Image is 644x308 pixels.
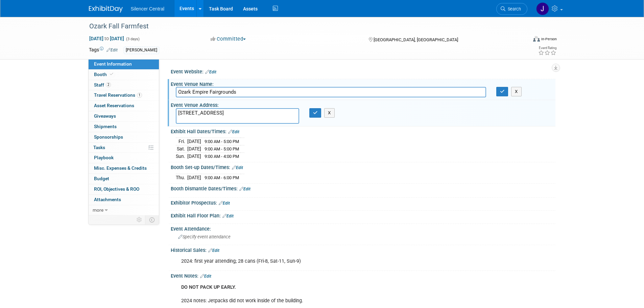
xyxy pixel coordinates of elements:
[89,132,159,142] a: Sponsorships
[208,248,219,253] a: Edit
[222,214,234,218] a: Edit
[94,197,121,202] span: Attachments
[94,103,134,108] span: Asset Reservations
[171,211,555,219] div: Exhibit Hall Floor Plan:
[94,165,147,171] span: Misc. Expenses & Credits
[374,37,458,42] span: [GEOGRAPHIC_DATA], [GEOGRAPHIC_DATA]
[239,187,251,191] a: Edit
[171,198,555,207] div: Exhibitor Prospectus:
[181,284,236,290] b: DO NOT PACK UP EARLY.
[505,6,521,11] span: Search
[89,153,159,163] a: Playbook
[87,20,517,32] div: Ozark Fall Farmfest
[94,134,123,140] span: Sponsorships
[536,2,549,15] img: Jessica Crawford
[232,165,243,170] a: Edit
[89,195,159,205] a: Attachments
[176,145,187,153] td: Sat.
[94,186,139,192] span: ROI, Objectives & ROO
[89,163,159,173] a: Misc. Expenses & Credits
[125,37,140,41] span: (3 days)
[178,234,231,239] span: Specify event attendance
[219,201,230,206] a: Edit
[89,101,159,111] a: Asset Reservations
[176,152,187,160] td: Sun.
[511,87,522,96] button: X
[171,271,555,280] div: Event Notes:
[94,82,111,88] span: Staff
[145,215,159,224] td: Toggle Event Tabs
[106,48,118,52] a: Edit
[89,90,159,100] a: Travel Reservations1
[200,274,211,279] a: Edit
[171,126,555,135] div: Exhibit Hall Dates/Times:
[89,143,159,153] a: Tasks
[131,6,165,11] span: Silencer Central
[103,36,110,41] span: to
[89,184,159,194] a: ROI, Objectives & ROO
[533,36,540,42] img: Format-Inperson.png
[137,93,142,98] span: 1
[89,111,159,121] a: Giveaways
[176,138,187,145] td: Fri.
[205,139,239,144] span: 9:00 AM - 5:00 PM
[93,145,105,150] span: Tasks
[89,35,124,42] span: [DATE] [DATE]
[89,46,118,54] td: Tags
[205,70,216,74] a: Edit
[176,174,187,181] td: Thu.
[89,205,159,215] a: more
[89,80,159,90] a: Staff2
[228,129,239,134] a: Edit
[171,245,555,254] div: Historical Sales:
[94,113,116,119] span: Giveaways
[541,37,557,42] div: In-Person
[106,82,111,87] span: 2
[89,174,159,184] a: Budget
[487,35,557,45] div: Event Format
[94,176,109,181] span: Budget
[187,138,201,145] td: [DATE]
[171,162,555,171] div: Booth Set-up Dates/Times:
[94,61,132,67] span: Event Information
[89,122,159,132] a: Shipments
[89,59,159,69] a: Event Information
[134,215,145,224] td: Personalize Event Tab Strip
[187,145,201,153] td: [DATE]
[89,70,159,80] a: Booth
[171,184,555,192] div: Booth Dismantle Dates/Times:
[93,207,103,213] span: more
[324,108,335,118] button: X
[124,47,159,54] div: [PERSON_NAME]
[176,255,481,268] div: 2024: first year attending; 28 cans (Fri-8, Sat-11, Sun-9)
[94,72,115,77] span: Booth
[171,100,555,109] div: Event Venue Address:
[205,175,239,180] span: 9:00 AM - 6:00 PM
[205,146,239,151] span: 9:00 AM - 5:00 PM
[89,6,123,13] img: ExhibitDay
[94,92,142,98] span: Travel Reservations
[187,174,201,181] td: [DATE]
[205,154,239,159] span: 9:00 AM - 4:00 PM
[496,3,527,15] a: Search
[110,72,113,76] i: Booth reservation complete
[94,155,114,160] span: Playbook
[187,152,201,160] td: [DATE]
[171,79,555,88] div: Event Venue Name:
[208,35,248,43] button: Committed
[171,67,555,75] div: Event Website:
[94,124,117,129] span: Shipments
[171,224,555,232] div: Event Attendance:
[538,46,556,50] div: Event Rating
